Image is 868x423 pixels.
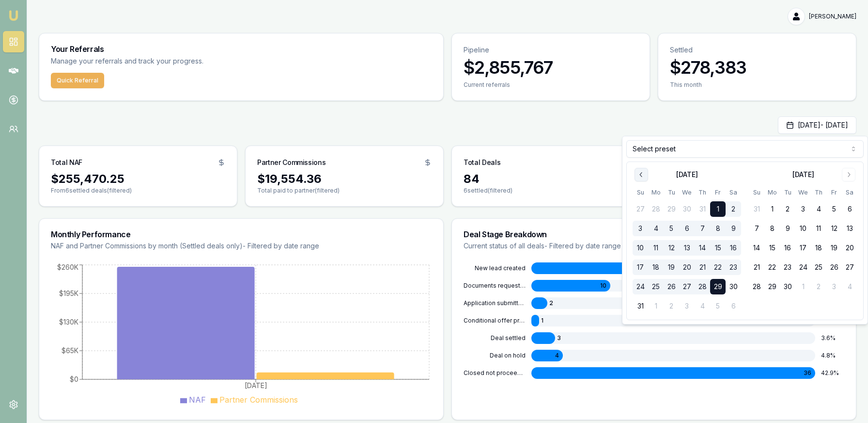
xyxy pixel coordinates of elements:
div: [DATE] [792,170,814,179]
button: 24 [795,260,811,275]
button: 21 [695,260,710,275]
div: APPLICATION SUBMITTED TO LENDER [464,299,526,307]
button: 9 [726,221,741,236]
button: 29 [764,279,780,294]
h3: Total Deals [464,158,500,167]
h3: $278,383 [670,58,844,77]
button: 2 [726,201,741,217]
p: Settled [670,45,844,55]
h3: Partner Commissions [257,158,325,167]
button: Quick Referral [51,73,104,88]
th: Friday [710,187,726,197]
h3: Total NAF [51,158,82,167]
button: 15 [710,240,726,256]
tspan: $0 [70,375,78,383]
button: 4 [842,279,857,294]
button: 1 [795,279,811,294]
button: 29 [710,279,726,294]
button: 4 [648,221,664,236]
button: [DATE]- [DATE] [778,116,856,134]
img: emu-icon-u.png [8,10,19,21]
div: DEAL ON HOLD [464,352,526,359]
button: 26 [826,260,842,275]
div: CLOSED NOT PROCEEDING [464,369,526,377]
span: 2 [549,299,553,307]
button: 16 [726,240,741,256]
button: 14 [749,240,764,256]
button: 23 [780,260,795,275]
button: 2 [780,201,795,217]
h3: Monthly Performance [51,230,432,238]
button: 31 [633,298,648,314]
span: 10 [600,282,606,290]
button: 1 [710,201,726,217]
button: 17 [633,260,648,275]
button: 27 [842,260,857,275]
button: 19 [826,240,842,256]
th: Thursday [811,187,826,197]
th: Sunday [749,187,764,197]
p: NAF and Partner Commissions by month (Settled deals only) - Filtered by date range [51,241,432,251]
button: 4 [695,298,710,314]
th: Monday [648,187,664,197]
button: 23 [726,260,741,275]
span: NAF [189,395,206,405]
div: $19,554.36 [257,171,432,187]
th: Monday [764,187,780,197]
div: $255,470.25 [51,171,225,187]
button: 17 [795,240,811,256]
p: 6 settled (filtered) [464,187,638,195]
span: Partner Commissions [219,395,298,405]
button: 12 [826,221,842,236]
button: 3 [795,201,811,217]
button: 30 [780,279,795,294]
th: Saturday [726,187,741,197]
th: Thursday [695,187,710,197]
h3: Deal Stage Breakdown [464,230,844,238]
button: 2 [664,298,679,314]
button: 26 [664,279,679,294]
div: 3.6 % [821,334,844,342]
button: 28 [648,201,664,217]
button: 22 [764,260,780,275]
button: 20 [842,240,857,256]
button: 12 [664,240,679,256]
span: 3 [557,334,561,342]
button: 13 [842,221,857,236]
th: Wednesday [679,187,695,197]
button: 11 [811,221,826,236]
button: 30 [679,201,695,217]
button: 6 [726,298,741,314]
button: 19 [664,260,679,275]
p: Manage your referrals and track your progress. [51,56,299,67]
button: 15 [764,240,780,256]
button: 8 [764,221,780,236]
th: Friday [826,187,842,197]
p: From 6 settled deals (filtered) [51,187,225,195]
h3: $2,855,767 [464,58,638,77]
div: 42.9 % [821,369,844,377]
div: DEAL SETTLED [464,334,526,342]
div: CONDITIONAL OFFER PROVIDED TO CLIENT [464,317,526,325]
span: 4 [555,352,559,359]
button: 25 [811,260,826,275]
div: This month [670,81,844,89]
div: 4.8 % [821,352,844,359]
button: 22 [710,260,726,275]
button: Go to next month [842,168,855,181]
button: 4 [811,201,826,217]
button: 31 [749,201,764,217]
tspan: [DATE] [245,381,267,390]
button: 3 [679,298,695,314]
th: Saturday [842,187,857,197]
button: 1 [764,201,780,217]
button: 6 [679,221,695,236]
button: 29 [664,201,679,217]
tspan: $260K [57,263,78,271]
p: Current status of all deals - Filtered by date range [464,241,844,251]
button: 25 [648,279,664,294]
button: 3 [633,221,648,236]
button: 1 [648,298,664,314]
span: 1 [541,317,543,325]
button: 8 [710,221,726,236]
